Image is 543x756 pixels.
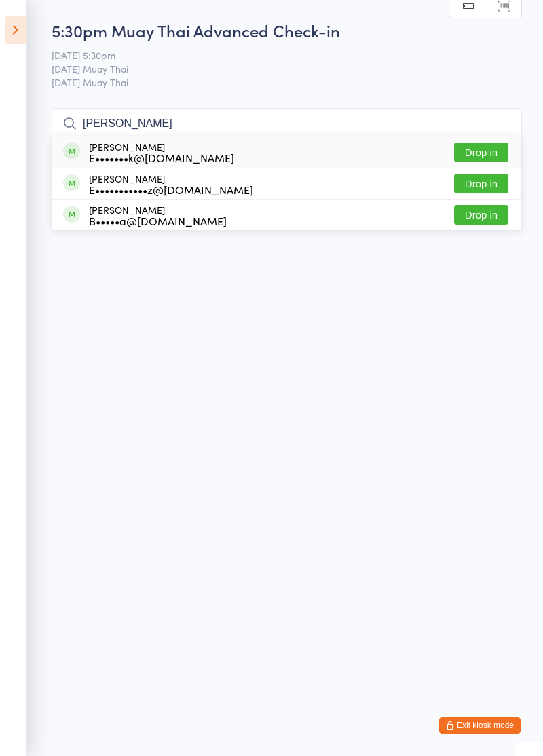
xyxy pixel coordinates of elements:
span: [DATE] Muay Thai [52,62,501,75]
div: [PERSON_NAME] [89,141,234,163]
h2: 5:30pm Muay Thai Advanced Check-in [52,19,522,41]
input: Search [52,108,522,139]
span: [DATE] Muay Thai [52,75,522,89]
div: [PERSON_NAME] [89,204,227,226]
div: E•••••••••••z@[DOMAIN_NAME] [89,184,253,195]
button: Drop in [454,174,508,193]
span: [DATE] 5:30pm [52,48,501,62]
div: E•••••••k@[DOMAIN_NAME] [89,152,234,163]
div: [PERSON_NAME] [89,173,253,195]
button: Exit kiosk mode [439,717,521,734]
button: Drop in [454,143,508,162]
button: Drop in [454,205,508,225]
div: B•••••a@[DOMAIN_NAME] [89,215,227,226]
